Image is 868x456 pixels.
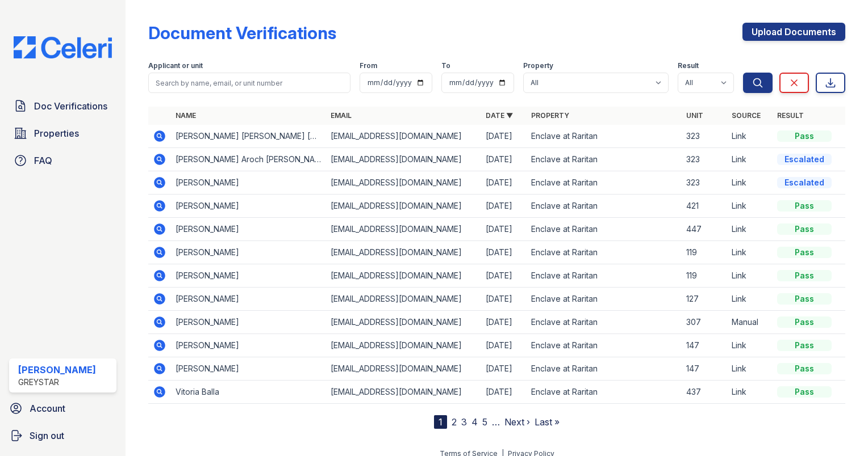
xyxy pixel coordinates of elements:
[777,340,832,351] div: Pass
[678,61,699,70] label: Result
[482,416,487,428] a: 5
[171,357,326,381] td: [PERSON_NAME]
[171,125,326,148] td: [PERSON_NAME] [PERSON_NAME] [PERSON_NAME]
[481,357,527,381] td: [DATE]
[682,148,727,171] td: 323
[535,416,560,428] a: Last »
[34,99,107,113] span: Doc Verifications
[5,36,121,58] img: CE_Logo_Blue-a8612792a0a2168367f1c8372b55b34899dd931a85d93a1a3d3e32e68fde9ad4.png
[504,416,530,428] a: Next ›
[34,154,52,167] span: FAQ
[777,223,832,235] div: Pass
[777,130,832,142] div: Pass
[326,357,481,381] td: [EMAIL_ADDRESS][DOMAIN_NAME]
[777,386,832,398] div: Pass
[481,171,527,195] td: [DATE]
[527,148,682,171] td: Enclave at Raritan
[326,288,481,311] td: [EMAIL_ADDRESS][DOMAIN_NAME]
[523,61,553,70] label: Property
[481,241,527,264] td: [DATE]
[682,334,727,357] td: 147
[331,111,352,120] a: Email
[527,195,682,218] td: Enclave at Raritan
[176,111,196,120] a: Name
[360,61,377,70] label: From
[481,288,527,311] td: [DATE]
[527,311,682,334] td: Enclave at Raritan
[727,381,773,404] td: Link
[481,218,527,241] td: [DATE]
[727,288,773,311] td: Link
[727,195,773,218] td: Link
[326,381,481,404] td: [EMAIL_ADDRESS][DOMAIN_NAME]
[777,247,832,258] div: Pass
[682,218,727,241] td: 447
[326,218,481,241] td: [EMAIL_ADDRESS][DOMAIN_NAME]
[326,241,481,264] td: [EMAIL_ADDRESS][DOMAIN_NAME]
[30,402,65,415] span: Account
[777,154,832,165] div: Escalated
[527,381,682,404] td: Enclave at Raritan
[481,264,527,288] td: [DATE]
[481,148,527,171] td: [DATE]
[148,73,350,93] input: Search by name, email, or unit number
[777,200,832,212] div: Pass
[18,363,96,377] div: [PERSON_NAME]
[18,377,96,388] div: Greystar
[171,288,326,311] td: [PERSON_NAME]
[777,316,832,328] div: Pass
[777,111,804,120] a: Result
[171,311,326,334] td: [PERSON_NAME]
[742,23,845,41] a: Upload Documents
[326,148,481,171] td: [EMAIL_ADDRESS][DOMAIN_NAME]
[171,195,326,218] td: [PERSON_NAME]
[727,171,773,195] td: Link
[441,61,450,70] label: To
[481,195,527,218] td: [DATE]
[486,111,513,120] a: Date ▼
[5,424,121,447] a: Sign out
[527,218,682,241] td: Enclave at Raritan
[492,415,500,429] span: …
[452,416,457,428] a: 2
[686,111,703,120] a: Unit
[434,415,447,429] div: 1
[727,357,773,381] td: Link
[481,334,527,357] td: [DATE]
[9,122,116,145] a: Properties
[171,171,326,195] td: [PERSON_NAME]
[326,195,481,218] td: [EMAIL_ADDRESS][DOMAIN_NAME]
[148,61,203,70] label: Applicant or unit
[682,195,727,218] td: 421
[777,270,832,281] div: Pass
[171,218,326,241] td: [PERSON_NAME]
[682,357,727,381] td: 147
[727,311,773,334] td: Manual
[527,288,682,311] td: Enclave at Raritan
[527,241,682,264] td: Enclave at Raritan
[727,218,773,241] td: Link
[682,381,727,404] td: 437
[148,23,336,43] div: Document Verifications
[30,429,64,442] span: Sign out
[9,149,116,172] a: FAQ
[727,241,773,264] td: Link
[682,311,727,334] td: 307
[34,126,79,140] span: Properties
[682,125,727,148] td: 323
[171,241,326,264] td: [PERSON_NAME]
[326,264,481,288] td: [EMAIL_ADDRESS][DOMAIN_NAME]
[527,264,682,288] td: Enclave at Raritan
[326,334,481,357] td: [EMAIL_ADDRESS][DOMAIN_NAME]
[326,171,481,195] td: [EMAIL_ADDRESS][DOMAIN_NAME]
[9,95,116,117] a: Doc Verifications
[5,397,121,420] a: Account
[527,334,682,357] td: Enclave at Raritan
[727,125,773,148] td: Link
[527,357,682,381] td: Enclave at Raritan
[682,288,727,311] td: 127
[171,334,326,357] td: [PERSON_NAME]
[527,125,682,148] td: Enclave at Raritan
[727,334,773,357] td: Link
